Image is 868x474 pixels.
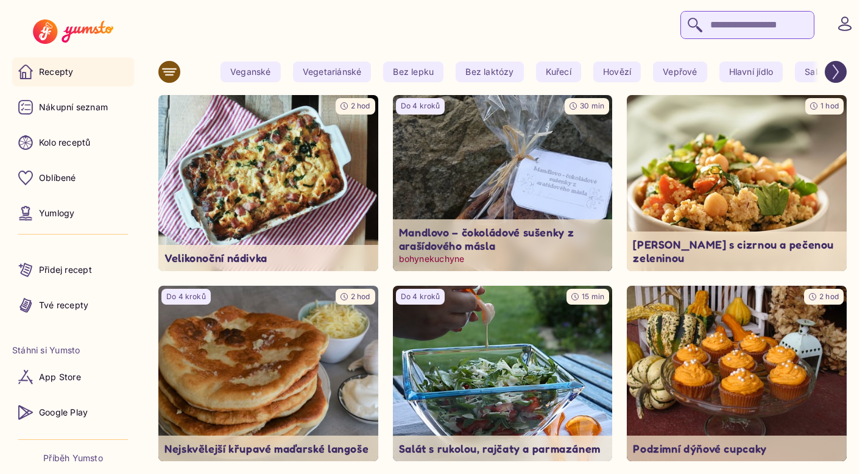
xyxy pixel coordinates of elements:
[39,101,108,113] p: Nákupní seznam
[582,292,604,301] span: 15 min
[633,442,841,456] p: Podzimní dýňové cupcaky
[12,398,134,427] a: Google Play
[39,264,92,276] p: Přidej recept
[401,292,440,302] p: Do 4 kroků
[627,95,847,271] img: undefined
[164,442,372,456] p: Nejskvělejší křupavé maďarské langoše
[12,199,134,228] a: Yumlogy
[627,286,847,462] a: undefined2 hodPodzimní dýňové cupcaky
[158,95,378,271] a: undefined2 hodVelikonoční nádivka
[627,286,847,462] img: undefined
[221,62,281,82] yumsto-tag: Veganské
[39,299,88,311] p: Tvé recepty
[633,238,841,265] p: [PERSON_NAME] s cizrnou a pečenou zeleninou
[39,136,91,149] p: Kolo receptů
[293,62,372,82] yumsto-tag: Vegetariánské
[393,95,613,271] a: undefinedDo 4 kroků30 minMandlovo – čokoládové sušenky z arašídového máslabohynekuchyne
[399,442,607,456] p: Salát s rukolou, rajčaty a parmazánem
[39,406,88,419] p: Google Play
[580,101,604,110] span: 30 min
[819,292,839,301] span: 2 hod
[158,286,378,462] img: undefined
[39,371,81,383] p: App Store
[39,66,73,78] p: Recepty
[39,172,76,184] p: Oblíbené
[399,253,607,265] p: bohynekuchyne
[627,95,847,271] a: undefined1 hod[PERSON_NAME] s cizrnou a pečenou zeleninou
[12,57,134,87] a: Recepty
[33,19,113,44] img: Yumsto logo
[158,95,378,271] img: undefined
[653,62,707,82] yumsto-tag: Vepřové
[719,62,783,82] yumsto-tag: Hlavní jídlo
[12,255,134,285] a: Přidej recept
[825,61,847,83] button: Scroll right
[43,452,103,464] a: Příběh Yumsto
[158,286,378,462] a: undefinedDo 4 kroků2 hodNejskvělejší křupavé maďarské langoše
[456,62,523,82] yumsto-tag: Bez laktózy
[393,286,613,462] a: undefinedDo 4 kroků15 minSalát s rukolou, rajčaty a parmazánem
[166,292,206,302] p: Do 4 kroků
[795,62,835,82] yumsto-tag: Salát
[393,286,613,462] img: undefined
[164,251,372,265] p: Velikonoční nádivka
[593,62,641,82] yumsto-tag: Hovězí
[351,292,370,301] span: 2 hod
[393,95,613,271] img: undefined
[12,363,134,392] a: App Store
[401,101,440,111] p: Do 4 kroků
[39,207,74,219] p: Yumlogy
[383,62,443,82] yumsto-tag: Bez lepku
[12,344,134,356] li: Stáhni si Yumsto
[12,93,134,122] a: Nákupní seznam
[12,163,134,193] a: Oblíbené
[351,101,370,110] span: 2 hod
[399,225,607,253] p: Mandlovo – čokoládové sušenky z arašídového másla
[820,101,839,110] span: 1 hod
[12,128,134,157] a: Kolo receptů
[12,291,134,320] a: Tvé recepty
[536,62,581,82] yumsto-tag: Kuřecí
